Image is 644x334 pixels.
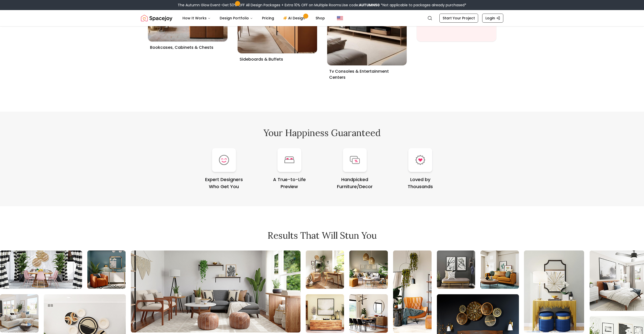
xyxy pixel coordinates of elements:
[141,230,503,240] h2: Results that will stun you
[178,13,329,23] nav: Main
[141,13,172,23] img: Spacejoy Logo
[141,10,503,26] nav: Global
[359,3,380,8] b: AUTUMN50
[324,176,386,190] div: Handpicked Furniture/Decor
[178,3,466,8] div: The Autumn Glow Event-Get 50% OFF All Design Packages + Extra 10% OFF on Multiple Rooms.
[178,13,215,23] button: How It Works
[219,155,229,165] img: Expert Designers<br/>Who Get You
[279,13,311,23] a: AI Design
[482,14,503,23] a: Login
[141,128,503,138] h2: Your Happiness Guaranteed
[390,176,451,190] div: Loved by Thousands
[312,13,329,23] a: Shop
[327,65,407,80] h3: Tv Consoles & Entertainment Centers
[415,155,425,165] img: Loved by<br/>Thousands
[238,53,317,62] h3: Sideboards & Buffets
[380,3,466,8] span: *Not applicable to packages already purchased*
[342,3,380,8] span: Use code:
[337,15,343,21] img: United States
[216,13,257,23] button: Design Portfolio
[259,176,320,190] div: A True-to-Life Preview
[439,14,478,23] a: Start Your Project
[258,13,278,23] a: Pricing
[284,156,294,163] img: A True-to-Life<br/>Preview
[148,41,228,51] h3: Bookcases, Cabinets & Chests
[350,156,360,164] img: Handpicked<br/>Furniture/Decor
[141,13,172,23] a: Spacejoy
[193,176,255,190] div: Expert Designers Who Get You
